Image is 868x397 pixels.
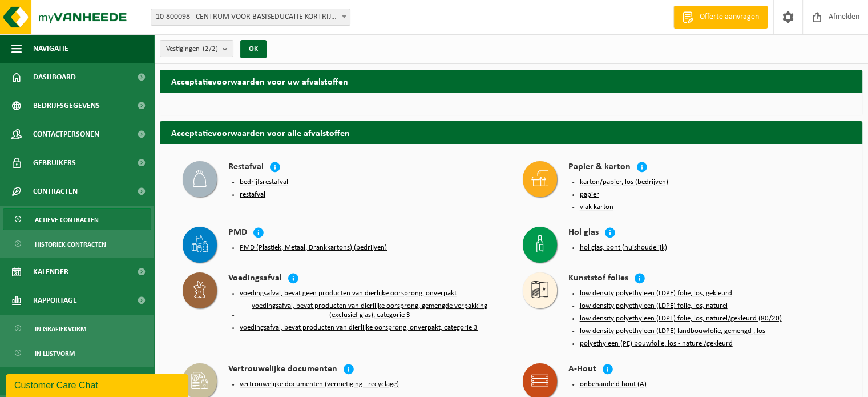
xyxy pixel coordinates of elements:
span: Vestigingen [166,41,218,58]
span: Dashboard [33,63,76,91]
h4: A-Hout [568,363,596,376]
h2: Acceptatievoorwaarden voor uw afvalstoffen [160,70,862,92]
span: Navigatie [33,34,68,63]
h4: Voedingsafval [228,272,282,286]
h2: Acceptatievoorwaarden voor alle afvalstoffen [160,121,862,143]
h4: Vertrouwelijke documenten [228,363,337,376]
button: papier [580,190,599,199]
h4: Hol glas [568,227,599,240]
button: voedingsafval, bevat producten van dierlijke oorsprong, gemengde verpakking (exclusief glas), cat... [240,302,500,320]
count: (2/2) [203,45,218,53]
span: In lijstvorm [35,343,75,364]
button: vlak karton [580,203,613,212]
button: low density polyethyleen (LDPE) landbouwfolie, gemengd , los [580,327,765,336]
a: Actieve contracten [3,208,151,230]
a: Offerte aanvragen [673,6,768,29]
h4: Restafval [228,161,264,174]
a: In lijstvorm [3,342,151,364]
button: OK [240,40,267,58]
button: vertrouwelijke documenten (vernietiging - recyclage) [240,380,399,389]
h4: Papier & karton [568,161,631,174]
button: karton/papier, los (bedrijven) [580,178,668,187]
span: Contracten [33,177,78,206]
span: Offerte aanvragen [697,11,762,23]
a: In grafiekvorm [3,318,151,339]
button: low density polyethyleen (LDPE) folie, los, gekleurd [580,289,732,298]
span: Contactpersonen [33,120,99,149]
span: Kalender [33,258,68,286]
button: voedingsafval, bevat geen producten van dierlijke oorsprong, onverpakt [240,289,457,298]
span: Documenten [33,367,82,395]
button: onbehandeld hout (A) [580,380,647,389]
button: polyethyleen (PE) bouwfolie, los - naturel/gekleurd [580,339,733,348]
span: 10-800098 - CENTRUM VOOR BASISEDUCATIE KORTRIJK-ROESELARE VZW - KORTRIJK [151,9,350,25]
button: hol glas, bont (huishoudelijk) [580,243,667,252]
iframe: chat widget [6,372,191,397]
button: restafval [240,190,265,199]
span: In grafiekvorm [35,318,86,340]
span: Actieve contracten [35,209,99,231]
button: Vestigingen(2/2) [160,40,233,57]
button: low density polyethyleen (LDPE) folie, los, naturel/gekleurd (80/20) [580,314,782,323]
span: 10-800098 - CENTRUM VOOR BASISEDUCATIE KORTRIJK-ROESELARE VZW - KORTRIJK [151,9,350,26]
button: voedingsafval, bevat producten van dierlijke oorsprong, onverpakt, categorie 3 [240,323,478,332]
button: low density polyethyleen (LDPE) folie, los, naturel [580,302,728,311]
button: PMD (Plastiek, Metaal, Drankkartons) (bedrijven) [240,243,387,252]
h4: Kunststof folies [568,272,628,286]
span: Gebruikers [33,149,76,177]
h4: PMD [228,227,247,240]
a: Historiek contracten [3,233,151,255]
button: bedrijfsrestafval [240,178,288,187]
span: Rapportage [33,286,77,315]
span: Bedrijfsgegevens [33,91,100,120]
span: Historiek contracten [35,234,106,255]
